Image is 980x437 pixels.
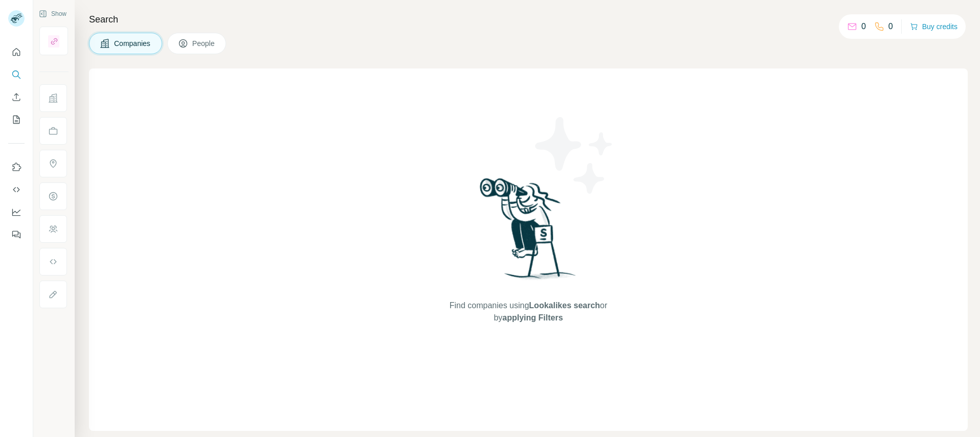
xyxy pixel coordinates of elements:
button: Enrich CSV [8,88,25,106]
span: Companies [114,38,151,49]
button: Use Surfe API [8,180,25,199]
button: My lists [8,110,25,129]
button: Feedback [8,225,25,244]
img: Surfe Illustration - Stars [528,109,620,201]
span: applying Filters [502,313,563,322]
span: People [192,38,216,49]
p: 0 [861,20,866,33]
img: Surfe Illustration - Woman searching with binoculars [475,175,582,289]
button: Search [8,65,25,84]
p: 0 [888,20,893,33]
span: Find companies using or by [447,300,610,324]
h4: Search [89,12,968,27]
button: Use Surfe on LinkedIn [8,158,25,176]
span: Lookalikes search [529,301,600,310]
button: Show [32,6,74,21]
button: Quick start [8,43,25,61]
button: Dashboard [8,203,25,221]
button: Buy credits [910,19,957,34]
